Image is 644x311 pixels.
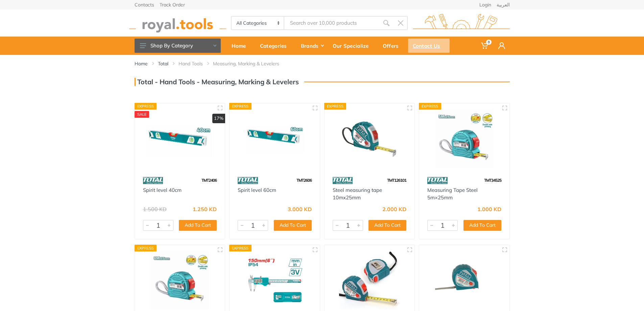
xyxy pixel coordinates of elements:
div: Express [419,103,441,110]
button: Add To Cart [368,220,406,231]
img: 86.webp [333,175,353,186]
div: Home [227,39,255,53]
button: Shop By Category [135,39,221,53]
nav: breadcrumb [135,60,510,67]
img: 86.webp [143,175,163,186]
select: Category [232,17,285,29]
div: Express [135,245,157,251]
div: 1.500 KD [143,206,167,212]
div: Express [229,103,252,110]
button: Add To Cart [179,220,217,231]
h3: Total - Hand Tools - Measuring, Marking & Levelers [135,78,299,86]
img: Royal Tools - Steel measuring tape 10mx25mm [331,109,409,168]
div: Express [135,103,157,110]
div: 2.000 KD [382,206,406,212]
img: Royal Tools - Measuring Tape Steel 5m×25mm [425,251,503,310]
li: Measuring, Marking & Levelers [213,60,289,67]
div: Express [229,245,252,251]
img: 86.webp [238,175,258,186]
div: Categories [255,39,296,53]
img: royal.tools Logo [129,14,226,32]
img: Royal Tools - Spirit level 40cm [141,109,219,168]
div: Contact Us [408,39,450,53]
a: العربية [497,2,510,7]
a: Contact Us [408,37,450,55]
button: Add To Cart [274,220,312,231]
a: 0 [476,37,494,55]
span: 0 [486,40,492,45]
a: Spirit level 60cm [238,187,276,193]
a: Offers [378,37,408,55]
a: Home [135,60,148,67]
img: Royal Tools - Digital caliper 150mm [236,251,314,310]
a: Hand Tools [178,60,203,67]
a: Steel measuring tape 10mx25mm [333,187,382,201]
a: Measuring Tape Steel 5m×25mm [427,187,478,201]
button: Add To Cart [463,220,501,231]
div: 1.000 KD [477,206,501,212]
div: 17% [212,114,225,123]
div: Our Specialize [328,39,378,53]
a: Categories [255,37,296,55]
a: Our Specialize [328,37,378,55]
div: SALE [135,111,149,118]
a: Login [479,2,491,7]
a: Spirit level 40cm [143,187,182,193]
span: TMT2606 [296,178,312,183]
div: 3.000 KD [288,206,312,212]
div: Offers [378,39,408,53]
span: TMT126101 [387,178,406,183]
a: Home [227,37,255,55]
a: Contacts [135,2,154,7]
span: TMT2406 [201,178,217,183]
img: Royal Tools - Measuring Tape Steel 5m×25mm [425,109,503,168]
img: Royal Tools - Spirit level 60cm [236,109,314,168]
input: Site search [284,16,379,30]
a: Track Order [160,2,185,7]
div: 1.250 KD [193,206,217,212]
div: Brands [296,39,328,53]
a: Total [158,60,168,67]
img: 86.webp [427,175,448,186]
img: royal.tools Logo [413,14,510,32]
span: TMT34525 [484,178,501,183]
div: Express [324,103,347,110]
img: Royal Tools - Measuring Tape Steel 8m×25mm [141,251,219,310]
img: Royal Tools - Steel measuring tape 5mx19mm [331,251,409,310]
